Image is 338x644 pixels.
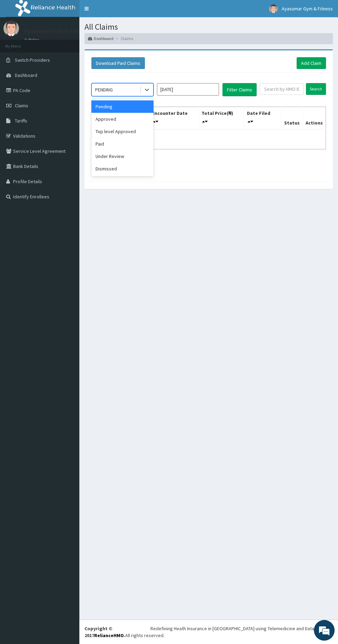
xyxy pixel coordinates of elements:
[91,150,153,162] div: Under Review
[91,138,153,150] div: Paid
[24,38,41,42] a: Online
[91,162,153,175] div: Dismissed
[84,625,125,638] strong: Copyright © 2017 .
[24,28,89,34] p: Ayasumar Gym & Fitness
[84,22,333,31] h1: All Claims
[91,57,145,69] button: Download Paid Claims
[91,125,153,138] div: Top level Approved
[260,83,304,95] input: Search by HMO ID
[222,83,257,96] button: Filter Claims
[244,107,281,129] th: Date Filed
[79,620,338,644] footer: All rights reserved.
[15,57,50,63] span: Switch Providers
[157,83,219,96] input: Select Month and Year
[198,107,244,129] th: Total Price(₦)
[3,21,19,36] img: User Image
[91,100,153,113] div: Pending
[94,632,124,638] a: RelianceHMO
[297,57,326,69] a: Add Claim
[88,36,113,41] a: Dashboard
[269,4,278,13] img: User Image
[95,86,113,93] div: PENDING
[302,107,326,129] th: Actions
[282,6,333,12] span: Ayasumar Gym & Fitness
[281,107,302,129] th: Status
[15,72,37,78] span: Dashboard
[15,102,28,109] span: Claims
[114,36,133,41] li: Claims
[150,625,333,632] div: Redefining Heath Insurance in [GEOGRAPHIC_DATA] using Telemedicine and Data Science!
[91,113,153,125] div: Approved
[15,118,27,124] span: Tariffs
[306,83,326,95] input: Search
[149,107,198,129] th: Encounter Date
